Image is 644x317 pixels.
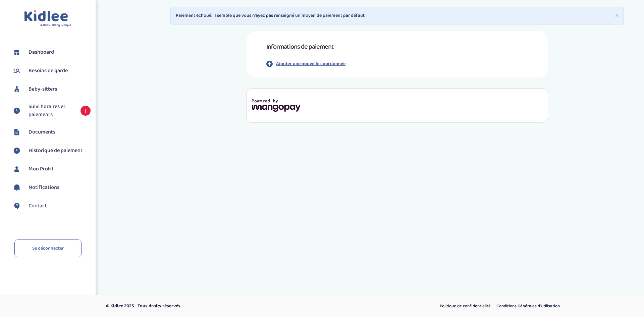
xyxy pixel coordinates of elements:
a: Notifications [12,182,91,193]
a: Contact [12,201,91,211]
a: Se déconnecter [14,240,82,257]
span: Dashboard [29,48,54,56]
span: Documents [29,128,55,136]
img: mangopay-logo [252,99,301,112]
span: Baby-sitters [29,85,57,93]
img: logo.svg [24,10,71,27]
p: Ajouter une nouvelle coordonnée [276,60,345,67]
h1: Informations de paiement [266,41,528,52]
a: Mon Profil [12,164,91,174]
span: Notifications [29,183,59,192]
img: babysitters.svg [12,84,22,94]
img: profil.svg [12,164,22,174]
img: notification.svg [12,182,22,193]
p: © Kidlee 2025 - Tous droits réservés. [106,303,351,310]
span: Besoins de garde [29,67,68,75]
span: Historique de paiement [29,147,83,155]
a: Historique de paiement [12,146,91,156]
img: besoin.svg [12,66,22,76]
span: 1 [80,106,91,116]
img: documents.svg [12,127,22,137]
a: Politique de confidentialité [437,302,493,311]
img: dashboard.svg [12,47,22,57]
img: suivihoraire.svg [12,106,22,116]
span: Suivi horaires et paiements [29,103,74,119]
span: Contact [29,202,47,210]
a: Baby-sitters [12,84,91,94]
a: Dashboard [12,47,91,57]
img: suivihoraire.svg [12,146,22,156]
a: Suivi horaires et paiements 1 [12,103,91,119]
a: Conditions Générales d’Utilisation [494,302,562,311]
a: Besoins de garde [12,66,91,76]
span: Mon Profil [29,165,53,173]
p: Paiement échoué: il semble que vous n'ayez pas renseigné un moyen de paiement par défaut [176,12,618,19]
a: Documents [12,127,91,137]
img: contact.svg [12,201,22,211]
button: Ajouter une nouvelle coordonnée [266,60,528,67]
button: × [615,12,619,19]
